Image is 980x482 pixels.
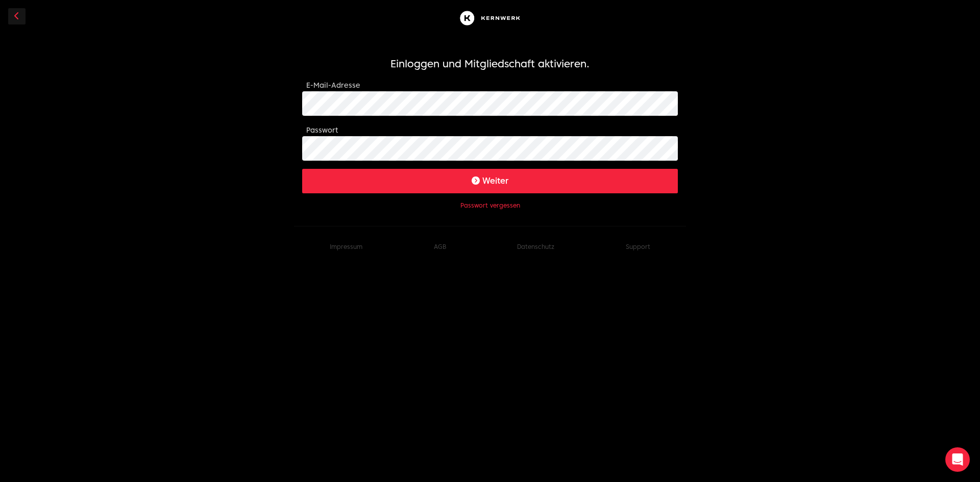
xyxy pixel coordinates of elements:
[945,447,970,472] div: Open Intercom Messenger
[306,81,360,89] label: E-Mail-Adresse
[434,243,446,250] a: AGB
[460,201,520,210] button: Passwort vergessen
[457,8,523,28] img: Kernwerk®
[517,243,554,250] a: Datenschutz
[302,169,678,193] button: Weiter
[306,126,338,134] label: Passwort
[626,243,650,251] button: Support
[330,243,362,250] a: Impressum
[302,57,678,71] h1: Einloggen und Mitgliedschaft aktivieren.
